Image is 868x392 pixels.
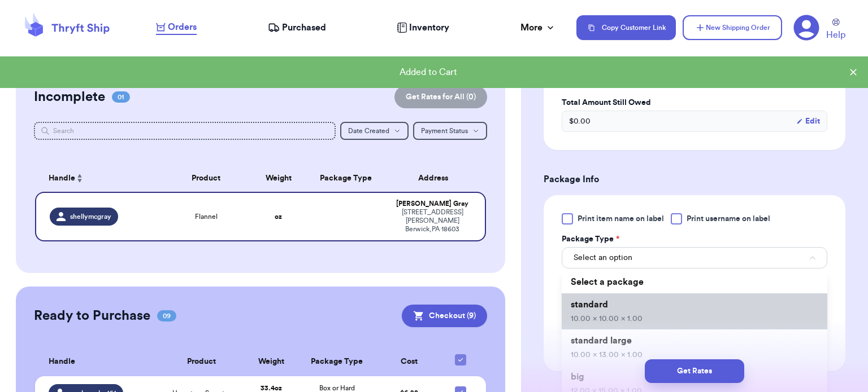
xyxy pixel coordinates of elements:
span: Print item name on label [578,213,664,224]
span: 10.00 x 10.00 x 1.00 [571,315,643,323]
span: Select an option [574,252,632,263]
span: standard large [571,336,632,345]
input: Search [34,122,336,140]
th: Cost [376,347,442,376]
th: Package Type [306,165,387,192]
span: standard [571,300,608,309]
a: Help [826,19,845,42]
label: Total Amount Still Owed [562,97,827,108]
button: New Shipping Order [683,15,782,40]
span: Handle [49,173,75,184]
strong: 33.4 oz [261,385,282,391]
span: Print username on label [687,213,770,224]
span: Flannel [195,212,218,221]
div: Added to Cart [9,65,848,79]
span: Help [826,28,845,42]
button: Sort ascending [75,171,84,185]
h3: Package Info [544,173,845,186]
a: Orders [156,20,197,35]
span: Orders [168,20,197,34]
button: Date Created [340,122,409,140]
div: [STREET_ADDRESS][PERSON_NAME] Berwick , PA 18603 [393,208,471,234]
th: Package Type [298,347,377,376]
h2: Incomplete [34,88,105,106]
button: Get Rates [645,359,744,383]
span: Payment Status [421,127,468,134]
button: Copy Customer Link [576,15,676,40]
th: Address [387,165,486,192]
th: Product [158,347,245,376]
span: Date Created [348,127,389,134]
button: Payment Status [413,122,487,140]
a: Inventory [397,21,449,34]
th: Weight [251,165,306,192]
button: Edit [796,116,820,127]
span: Purchased [282,21,326,34]
th: Product [161,165,251,192]
div: [PERSON_NAME] Gray [393,200,471,208]
span: Handle [49,356,75,368]
span: Select a package [571,278,644,287]
a: Purchased [268,21,326,34]
span: shellymcgray [70,212,111,221]
span: 01 [112,91,130,103]
h2: Ready to Purchase [34,307,150,325]
span: Inventory [409,21,449,34]
th: Weight [245,347,298,376]
span: $ 0.00 [569,116,591,127]
strong: oz [275,213,282,220]
button: Checkout (9) [402,305,487,327]
span: 09 [157,310,176,321]
div: More [520,21,556,34]
button: Select an option [562,247,827,268]
button: Get Rates for All (0) [394,86,487,108]
label: Package Type [562,234,619,245]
